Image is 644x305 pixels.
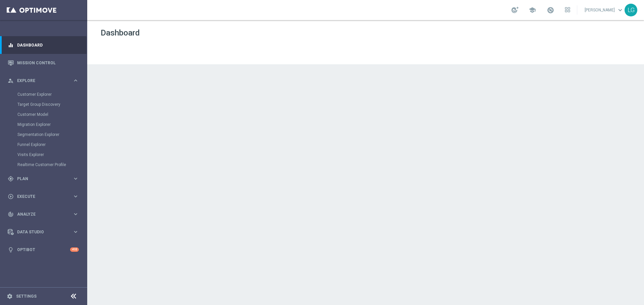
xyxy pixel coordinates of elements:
[17,99,87,109] div: Target Group Discovery
[17,89,87,99] div: Customer Explorer
[17,112,70,117] a: Customer Model
[17,150,87,160] div: Visits Explorer
[17,130,87,140] div: Segmentation Explorer
[17,230,72,234] span: Data Studio
[17,109,87,120] div: Customer Model
[7,78,79,83] button: person_search Explore keyboard_arrow_right
[7,293,13,299] i: settings
[17,142,70,147] a: Funnel Explorer
[8,54,79,72] div: Mission Control
[72,77,79,84] i: keyboard_arrow_right
[17,120,87,130] div: Migration Explorer
[17,122,70,127] a: Migration Explorer
[17,102,70,107] a: Target Group Discovery
[17,160,87,170] div: Realtime Customer Profile
[8,211,14,217] i: track_changes
[17,152,70,157] a: Visits Explorer
[529,6,536,14] span: school
[7,212,79,217] button: track_changes Analyze keyboard_arrow_right
[72,193,79,200] i: keyboard_arrow_right
[17,36,79,54] a: Dashboard
[7,176,79,181] button: gps_fixed Plan keyboard_arrow_right
[8,241,79,258] div: Optibot
[72,175,79,182] i: keyboard_arrow_right
[70,247,79,252] div: +10
[17,212,72,216] span: Analyze
[7,247,79,252] button: lightbulb Optibot +10
[17,162,70,167] a: Realtime Customer Profile
[7,60,79,66] button: Mission Control
[8,247,14,253] i: lightbulb
[17,241,70,258] a: Optibot
[7,43,79,48] button: equalizer Dashboard
[8,194,72,200] div: Execute
[8,176,14,182] i: gps_fixed
[8,78,72,84] div: Explore
[72,211,79,217] i: keyboard_arrow_right
[584,5,625,15] a: [PERSON_NAME]keyboard_arrow_down
[17,132,70,137] a: Segmentation Explorer
[8,42,14,48] i: equalizer
[616,6,624,14] span: keyboard_arrow_down
[17,140,87,150] div: Funnel Explorer
[625,4,637,16] div: LG
[8,194,14,200] i: play_circle_outline
[8,36,79,54] div: Dashboard
[17,92,70,97] a: Customer Explorer
[8,176,72,182] div: Plan
[17,79,72,83] span: Explore
[8,229,72,235] div: Data Studio
[17,177,72,181] span: Plan
[7,194,79,199] button: play_circle_outline Execute keyboard_arrow_right
[72,229,79,235] i: keyboard_arrow_right
[8,211,72,217] div: Analyze
[7,229,79,235] button: Data Studio keyboard_arrow_right
[16,294,37,298] a: Settings
[8,78,14,84] i: person_search
[17,195,72,199] span: Execute
[17,54,79,72] a: Mission Control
